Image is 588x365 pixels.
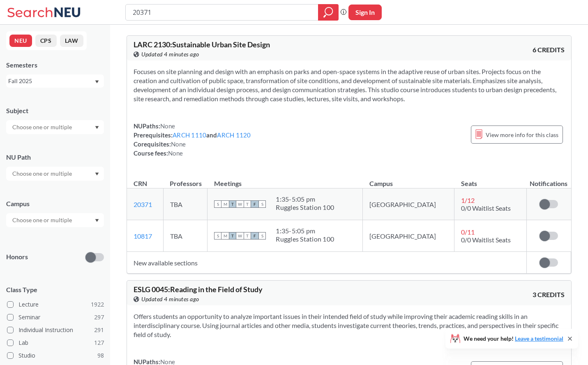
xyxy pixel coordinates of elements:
[486,130,558,140] span: View more info for this class
[95,126,99,129] svg: Dropdown arrow
[8,215,77,225] input: Choose one or multiple
[221,232,229,239] span: M
[8,122,77,132] input: Choose one or multiple
[7,299,104,310] label: Lecture
[363,188,454,220] td: [GEOGRAPHIC_DATA]
[276,235,334,243] div: Ruggles Station 100
[244,232,251,239] span: T
[141,295,199,304] span: Updated 4 minutes ago
[454,171,527,188] th: Seats
[323,7,333,18] svg: magnifying glass
[134,40,270,49] span: LARC 2130 : Sustainable Urban Site Design
[94,325,104,335] span: 291
[7,325,104,335] label: Individual Instruction
[363,171,454,188] th: Campus
[97,351,104,360] span: 98
[134,200,152,208] a: 20371
[533,290,565,299] span: 3 CREDITS
[163,220,207,252] td: TBA
[134,121,251,158] div: NUPaths: Prerequisites: and Corequisites: Course fees:
[95,80,99,84] svg: Dropdown arrow
[6,167,104,181] div: Dropdown arrow
[60,35,83,47] button: LAW
[217,131,251,139] a: ARCH 1120
[229,232,236,239] span: T
[276,203,334,212] div: Ruggles Station 100
[7,350,104,361] label: Studio
[221,200,229,208] span: M
[208,171,363,188] th: Meetings
[6,60,104,70] div: Semesters
[163,171,207,188] th: Professors
[236,232,244,239] span: W
[173,131,206,139] a: ARCH 1110
[7,312,104,323] label: Seminar
[276,195,334,203] div: 1:35 - 5:05 pm
[134,312,565,339] section: Offers students an opportunity to analyze important issues in their intended field of study while...
[214,232,221,239] span: S
[461,196,475,204] span: 1 / 12
[244,200,251,208] span: T
[94,313,104,322] span: 297
[94,338,104,347] span: 127
[132,5,312,19] input: Class, professor, course number, "phrase"
[348,5,382,20] button: Sign In
[526,171,571,188] th: Notifications
[134,232,152,240] a: 10817
[8,169,77,179] input: Choose one or multiple
[95,219,99,222] svg: Dropdown arrow
[214,200,221,208] span: S
[8,77,94,86] div: Fall 2025
[141,50,199,59] span: Updated 4 minutes ago
[163,188,207,220] td: TBA
[91,300,104,309] span: 1922
[7,337,104,348] label: Lab
[9,35,32,47] button: NEU
[168,149,183,157] span: None
[6,106,104,115] div: Subject
[6,74,104,88] div: Fall 2025Dropdown arrow
[6,285,104,294] span: Class Type
[258,232,266,239] span: S
[134,285,263,294] span: ESLG 0045 : Reading in the Field of Study
[463,336,563,342] span: We need your help!
[95,172,99,176] svg: Dropdown arrow
[236,200,244,208] span: W
[276,227,334,235] div: 1:35 - 5:05 pm
[258,200,266,208] span: S
[251,232,258,239] span: F
[6,213,104,227] div: Dropdown arrow
[251,200,258,208] span: F
[160,122,175,130] span: None
[127,252,526,274] td: New available sections
[6,153,104,162] div: NU Path
[461,204,511,212] span: 0/0 Waitlist Seats
[6,120,104,134] div: Dropdown arrow
[363,220,454,252] td: [GEOGRAPHIC_DATA]
[171,140,186,148] span: None
[318,4,339,21] div: magnifying glass
[461,236,511,244] span: 0/0 Waitlist Seats
[134,179,147,188] div: CRN
[229,200,236,208] span: T
[515,335,563,342] a: Leave a testimonial
[461,228,475,236] span: 0 / 11
[35,35,57,47] button: CPS
[134,67,565,103] section: Focuses on site planning and design with an emphasis on parks and open-space systems in the adapt...
[6,252,28,262] p: Honors
[533,45,565,54] span: 6 CREDITS
[6,199,104,208] div: Campus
